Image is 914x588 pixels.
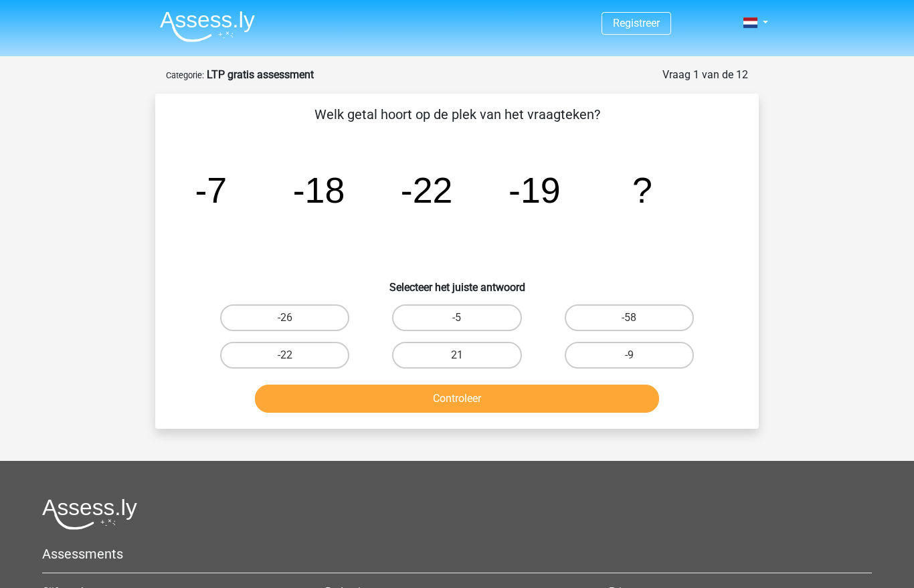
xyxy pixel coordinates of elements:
[401,170,453,210] tspan: -22
[160,11,255,42] img: Assessly
[220,342,349,369] label: -22
[195,170,227,210] tspan: -7
[293,170,345,210] tspan: -18
[177,104,737,124] p: Welk getal hoort op de plek van het vraagteken?
[42,546,872,562] h5: Assessments
[565,304,694,331] label: -58
[392,342,521,369] label: 21
[166,70,204,80] small: Categorie:
[632,170,652,210] tspan: ?
[42,498,137,530] img: Assessly logo
[255,385,660,413] button: Controleer
[392,304,521,331] label: -5
[177,270,737,294] h6: Selecteer het juiste antwoord
[613,17,660,29] a: Registreer
[509,170,561,210] tspan: -19
[220,304,349,331] label: -26
[207,68,314,81] strong: LTP gratis assessment
[565,342,694,369] label: -9
[662,67,748,83] div: Vraag 1 van de 12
